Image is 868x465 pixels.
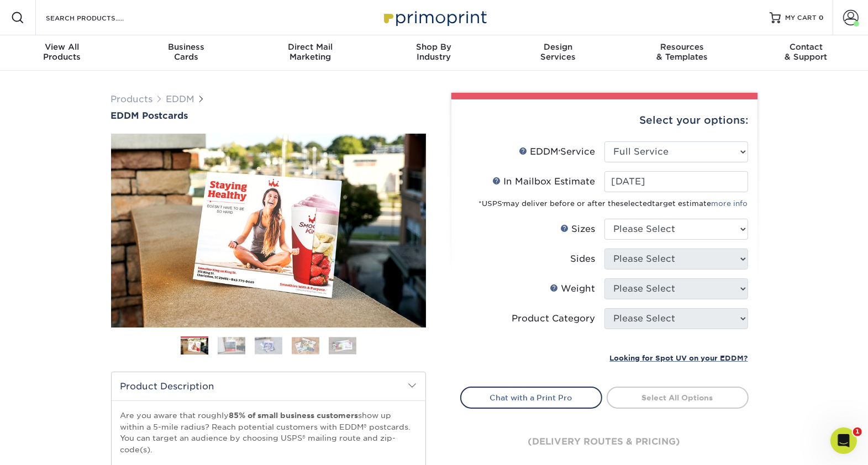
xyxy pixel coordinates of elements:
a: EDDM [166,94,195,104]
a: Chat with a Print Pro [460,387,602,409]
img: EDDM 04 [292,337,319,354]
input: SEARCH PRODUCTS..... [45,11,152,24]
div: Sides [571,252,596,266]
div: Weight [550,282,596,295]
h2: Product Description [112,372,425,400]
img: EDDM 05 [329,337,356,354]
span: MY CART [785,13,817,23]
span: Design [496,42,620,52]
span: 1 [853,427,862,436]
span: EDDM Postcards [111,110,188,121]
div: In Mailbox Estimate [493,175,596,188]
iframe: Intercom live chat [830,427,857,454]
div: & Templates [620,42,744,62]
span: 0 [819,14,824,22]
img: EDDM 03 [255,337,282,354]
div: Industry [372,42,496,62]
span: Business [124,42,248,52]
img: Primoprint [379,6,490,29]
a: Products [111,94,153,104]
a: Direct MailMarketing [248,35,372,71]
span: Contact [744,42,868,52]
img: EDDM Postcards 01 [111,122,426,340]
small: Looking for Spot UV on your EDDM? [610,354,748,362]
span: Shop By [372,42,496,52]
a: Contact& Support [744,35,868,71]
span: Resources [620,42,744,52]
a: Shop ByIndustry [372,35,496,71]
sup: ® [559,149,561,154]
div: Marketing [248,42,372,62]
img: EDDM 02 [218,337,245,354]
a: Select All Options [607,387,749,409]
sup: ® [503,202,504,205]
input: Select Date [604,171,748,192]
div: Cards [124,42,248,62]
div: Sizes [561,223,596,236]
small: *USPS may deliver before or after the target estimate [479,199,748,208]
a: more info [712,199,748,208]
div: Select your options: [460,99,749,141]
div: Product Category [512,312,596,325]
a: Looking for Spot UV on your EDDM? [610,352,748,363]
div: EDDM Service [519,145,596,158]
div: Services [496,42,620,62]
img: EDDM 01 [181,337,208,356]
span: Direct Mail [248,42,372,52]
strong: 85% of small business customers [229,411,359,420]
iframe: Google Customer Reviews [3,431,94,461]
a: Resources& Templates [620,35,744,71]
a: EDDM Postcards [111,110,426,121]
span: selected [620,199,653,208]
div: & Support [744,42,868,62]
a: BusinessCards [124,35,248,71]
a: DesignServices [496,35,620,71]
